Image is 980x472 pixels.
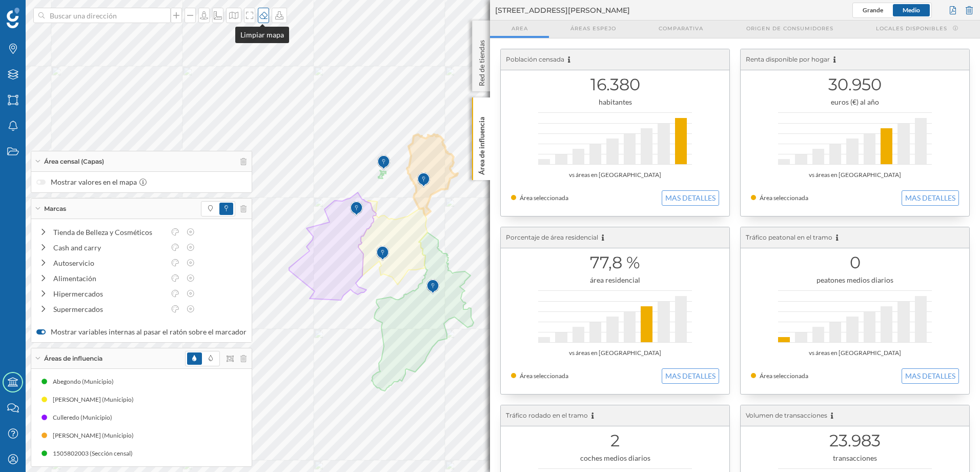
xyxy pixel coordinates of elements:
div: Población censada [501,49,729,70]
div: Cash and carry [53,242,165,253]
div: 1505802003 (Sección censal) [53,448,138,459]
div: Renta disponible por hogar [741,49,969,70]
div: Abegondo (Municipio) [53,377,119,387]
span: Área censal (Capas) [44,157,104,166]
div: área residencial [511,275,719,285]
span: Locales disponibles [876,25,947,32]
h1: 16.380 [511,75,719,94]
label: Mostrar valores en el mapa [36,177,247,187]
div: Tráfico rodado en el tramo [501,405,729,426]
div: Autoservicio [53,258,165,268]
span: Áreas espejo [570,25,616,32]
div: Hipermercados [53,288,165,299]
h1: 23.983 [751,431,959,450]
div: transacciones [751,453,959,463]
h1: 2 [511,431,719,450]
span: Area [512,25,528,32]
div: Alimentación [53,273,165,284]
div: peatones medios diarios [751,275,959,285]
div: vs áreas en [GEOGRAPHIC_DATA] [751,170,959,180]
span: Área seleccionada [760,372,808,380]
img: Geoblink Logo [7,8,19,28]
div: [PERSON_NAME] (Municipio) [53,395,139,405]
span: Marcas [44,204,66,213]
span: Áreas de influencia [44,354,103,363]
div: Volumen de transacciones [741,405,969,426]
div: coches medios diarios [511,453,719,463]
label: Mostrar variables internas al pasar el ratón sobre el marcador [36,327,247,337]
span: Origen de consumidores [746,25,833,32]
span: Comparativa [659,25,703,32]
div: Supermercados [53,304,165,314]
span: [STREET_ADDRESS][PERSON_NAME] [495,5,630,15]
div: Porcentaje de área residencial [501,227,729,248]
img: Marker [377,152,390,173]
p: Red de tiendas [477,36,487,86]
div: Tienda de Belleza y Cosméticos [53,227,165,238]
img: Marker [350,199,363,219]
h1: 0 [751,253,959,272]
div: Culleredo (Municipio) [53,412,117,423]
button: MAS DETALLES [662,368,719,384]
span: Área seleccionada [520,372,568,380]
div: Tráfico peatonal en el tramo [741,227,969,248]
button: MAS DETALLES [662,190,719,206]
span: Área seleccionada [520,194,568,202]
button: MAS DETALLES [902,190,959,206]
div: euros (€) al año [751,97,959,107]
div: vs áreas en [GEOGRAPHIC_DATA] [511,170,719,180]
div: vs áreas en [GEOGRAPHIC_DATA] [751,348,959,358]
img: Marker [376,243,389,264]
h1: 30.950 [751,75,959,94]
h1: 77,8 % [511,253,719,272]
button: MAS DETALLES [902,368,959,384]
p: Área de influencia [477,113,487,175]
div: [PERSON_NAME] (Municipio) [53,430,139,441]
div: Limpiar mapa [235,27,289,43]
span: Área seleccionada [760,194,808,202]
span: Medio [903,6,920,14]
img: Marker [417,170,430,190]
img: Marker [426,277,439,297]
div: vs áreas en [GEOGRAPHIC_DATA] [511,348,719,358]
div: habitantes [511,97,719,107]
span: Soporte [21,7,57,16]
span: Grande [863,6,883,14]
